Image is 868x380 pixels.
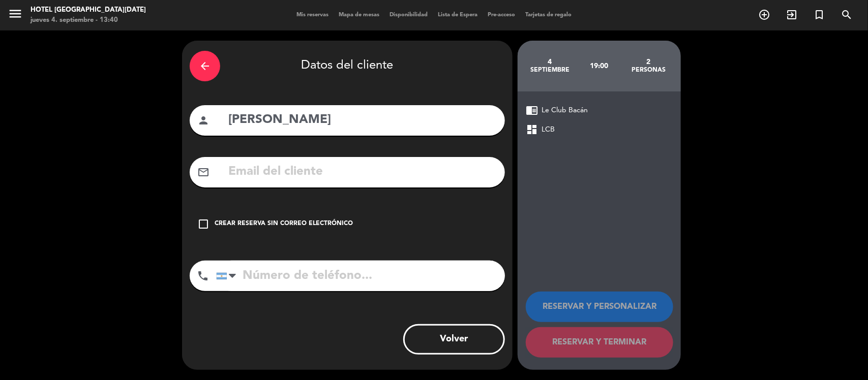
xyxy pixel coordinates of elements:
[483,12,520,18] span: Pre-acceso
[8,6,23,21] i: menu
[403,324,505,355] button: Volver
[525,58,575,66] div: 4
[786,9,798,21] i: exit_to_app
[758,9,770,21] i: add_circle_outline
[624,66,673,74] div: personas
[526,104,538,116] span: chrome_reader_mode
[542,105,588,116] span: Le Club Bacán
[197,218,209,230] i: check_box_outline_blank
[291,12,334,18] span: Mis reservas
[624,58,673,66] div: 2
[841,9,853,21] i: search
[197,114,209,126] i: person
[384,12,433,18] span: Disponibilidad
[227,110,497,131] input: Nombre del cliente
[520,12,577,18] span: Tarjetas de regalo
[197,166,209,178] i: mail_outline
[433,12,483,18] span: Lista de Espera
[199,60,211,72] i: arrow_back
[190,48,505,84] div: Datos del cliente
[526,292,673,322] button: RESERVAR Y PERSONALIZAR
[216,261,505,291] input: Número de teléfono...
[217,261,240,291] div: Argentina: +54
[526,123,538,136] span: dashboard
[526,327,673,358] button: RESERVAR Y TERMINAR
[8,6,23,25] button: menu
[31,5,146,15] div: Hotel [GEOGRAPHIC_DATA][DATE]
[334,12,384,18] span: Mapa de mesas
[215,219,353,229] div: Crear reserva sin correo electrónico
[813,9,825,21] i: turned_in_not
[227,162,497,182] input: Email del cliente
[575,48,624,84] div: 19:00
[197,270,209,282] i: phone
[31,15,146,25] div: jueves 4. septiembre - 13:40
[525,66,575,74] div: septiembre
[542,124,555,136] span: LCB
